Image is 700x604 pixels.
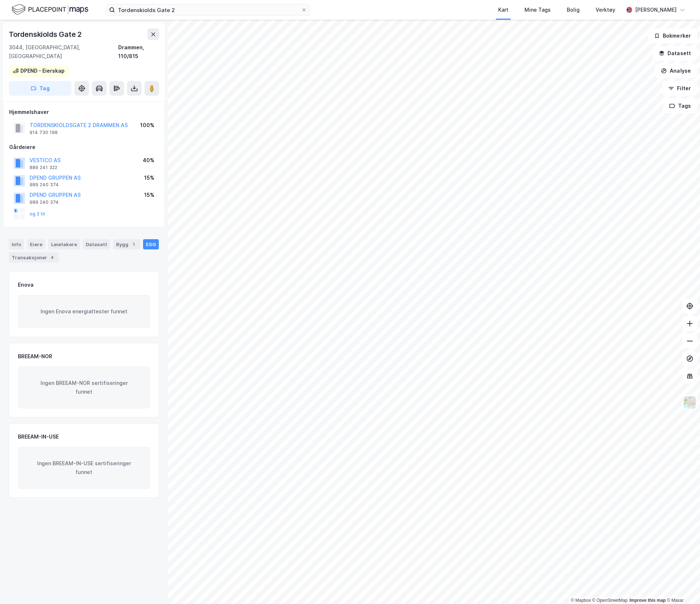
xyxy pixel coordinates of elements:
button: Bokmerker [648,28,697,43]
div: Bygg [113,239,140,249]
div: 15% [144,191,154,199]
div: 989 240 374 [30,182,59,188]
div: Info [9,239,24,249]
div: Mine Tags [524,5,551,14]
div: Transaksjoner [9,252,59,263]
div: Eiere [27,239,45,249]
div: Gårdeiere [9,143,159,152]
div: Enova [18,280,34,289]
div: Hjemmelshaver [9,108,159,116]
img: logo.f888ab2527a4732fd821a326f86c7f29.svg [12,3,88,16]
div: 1 [130,241,137,248]
div: Ingen BREEAM-IN-USE sertifiseringer funnet [18,447,150,489]
div: Kart [498,5,508,14]
input: Søk på adresse, matrikkel, gårdeiere, leietakere eller personer [115,4,301,15]
div: 889 241 322 [30,165,57,171]
div: Ingen BREEAM-NOR sertifiseringer funnet [18,367,150,408]
div: ESG [143,239,159,249]
div: Tordenskiolds Gate 2 [9,28,83,40]
div: DPEND - Eierskap [20,66,65,75]
button: Tag [9,81,72,96]
div: Bolig [567,5,580,14]
div: BREEAM-NOR [18,352,52,361]
div: [PERSON_NAME] [635,5,677,14]
div: Verktøy [596,5,615,14]
div: Drammen, 110/815 [118,43,159,61]
div: 914 730 198 [30,130,58,135]
div: Ingen Enova energiattester funnet [18,295,150,328]
div: Datasett [83,239,110,249]
div: 15% [144,173,154,182]
button: Tags [663,99,697,113]
div: 3044, [GEOGRAPHIC_DATA], [GEOGRAPHIC_DATA] [9,43,118,61]
iframe: Chat Widget [664,569,700,604]
button: Filter [662,81,697,96]
div: Leietakere [48,239,80,249]
img: Z [683,395,697,409]
div: 989 240 374 [30,199,59,205]
div: 4 [49,254,56,261]
div: 40% [143,156,154,165]
div: Kontrollprogram for chat [664,569,700,604]
a: OpenStreetMap [592,598,628,603]
div: BREEAM-IN-USE [18,432,59,441]
button: Analyse [655,64,697,78]
a: Mapbox [571,598,591,603]
button: Datasett [653,46,697,61]
div: 100% [140,121,154,130]
a: Improve this map [630,598,666,603]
